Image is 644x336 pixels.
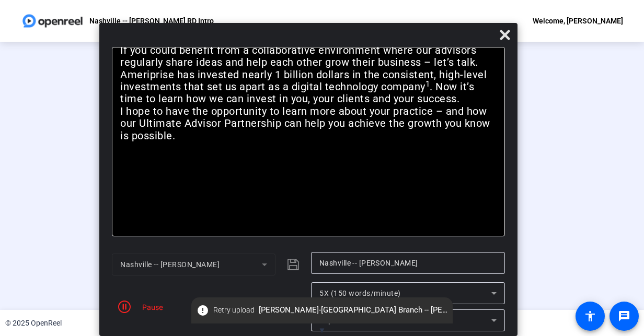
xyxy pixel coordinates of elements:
[21,10,84,31] img: OpenReel logo
[533,15,623,27] div: Welcome, [PERSON_NAME]
[425,79,430,89] sup: 1
[137,302,163,313] div: Pause
[191,301,453,320] span: [PERSON_NAME]-[GEOGRAPHIC_DATA] Branch -- [PERSON_NAME]-Nashville -- [PERSON_NAME] RD Intro -1759...
[319,289,401,297] span: 5X (150 words/minute)
[5,318,62,329] div: © 2025 OpenReel
[120,105,497,142] p: I hope to have the opportunity to learn more about your practice – and how our Ultimate Advisor P...
[319,257,497,269] input: Title
[318,326,326,335] span: ▼
[213,305,255,316] span: Retry upload
[618,310,630,322] mat-icon: message
[89,15,214,27] p: Nashville -- [PERSON_NAME] RD Intro
[120,44,497,69] p: If you could benefit from a collaborative environment where our advisors regularly share ideas an...
[584,310,596,322] mat-icon: accessibility
[120,69,497,105] p: Ameriprise has invested nearly 1 billion dollars in the consistent, high-level investments that s...
[197,304,209,317] mat-icon: error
